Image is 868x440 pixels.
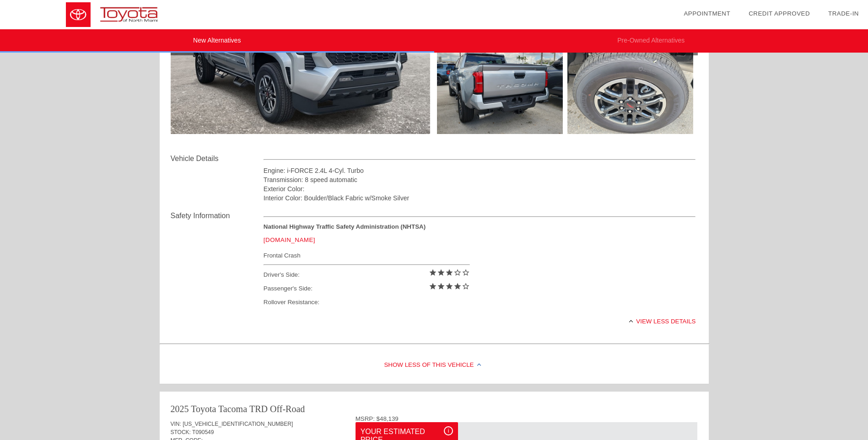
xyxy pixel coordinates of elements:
span: T090549 [192,429,214,435]
div: TRD Off-Road [249,402,305,415]
span: [US_VEHICLE_IDENTIFICATION_NUMBER] [183,421,293,427]
i: star [429,282,437,290]
div: Vehicle Details [171,153,264,164]
div: Passenger's Side: [264,282,470,295]
a: Trade-In [828,10,859,17]
i: star_border [462,268,470,277]
i: star [453,282,462,290]
div: Transmission: 8 speed automatic [264,175,696,184]
div: i [444,426,453,435]
i: star_border [453,268,462,277]
strong: National Highway Traffic Safety Administration (NHTSA) [264,223,426,230]
span: STOCK: [171,429,191,435]
i: star_border [462,282,470,290]
img: 76f726dd34440ed5240ffe1dfe6157fcx.jpg [567,40,693,134]
a: Credit Approved [749,10,810,17]
i: star [445,268,453,277]
div: Engine: i-FORCE 2.4L 4-Cyl. Turbo [264,166,696,175]
span: VIN: [171,421,181,427]
div: Frontal Crash [264,250,470,261]
div: Exterior Color: [264,184,696,193]
i: star [437,268,445,277]
div: MSRP: $48,139 [356,415,698,422]
div: Safety Information [171,210,264,221]
a: [DOMAIN_NAME] [264,236,315,243]
img: 46357eae6c9423ddbedcadf9c8d773a7x.jpg [437,40,563,134]
div: View less details [264,310,696,333]
a: Appointment [684,10,730,17]
i: star [445,282,453,290]
i: star [429,268,437,277]
div: Driver's Side: [264,268,470,282]
div: Rollover Resistance: [264,295,470,309]
div: Show Less of this Vehicle [160,347,709,384]
div: Interior Color: Boulder/Black Fabric w/Smoke Silver [264,193,696,203]
div: 2025 Toyota Tacoma [171,402,248,415]
i: star [437,282,445,290]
